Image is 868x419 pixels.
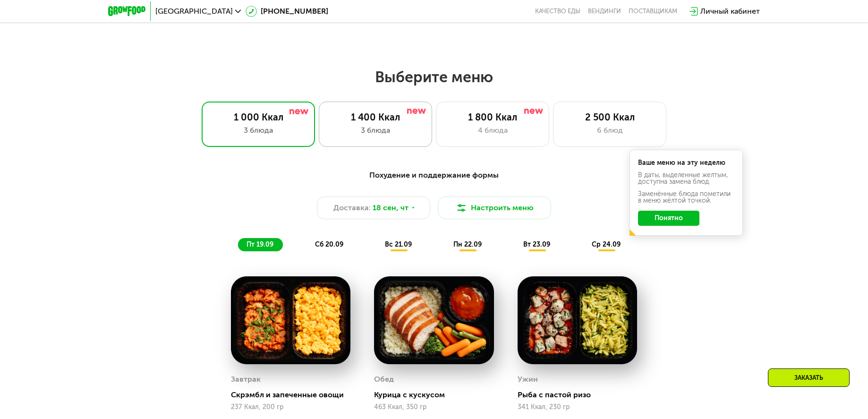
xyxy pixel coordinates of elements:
div: Ваше меню на эту неделю [638,160,734,166]
div: Завтрак [231,372,261,386]
div: 2 500 Ккал [563,111,656,123]
div: 1 800 Ккал [446,111,539,123]
span: Доставка: [333,202,371,214]
div: Рыба с пастой ризо [518,390,645,400]
div: Похудение и поддержание формы [154,170,714,181]
div: Личный кабинет [700,6,760,17]
div: 463 Ккал, 350 гр [374,403,494,411]
a: Качество еды [535,8,580,15]
div: 6 блюд [563,125,656,136]
div: 1 000 Ккал [212,111,305,123]
div: Скрэмбл и запеченные овощи [231,390,358,400]
a: [PHONE_NUMBER] [246,6,328,17]
span: вс 21.09 [385,240,412,248]
div: 341 Ккал, 230 гр [518,403,637,411]
div: поставщикам [629,8,677,15]
div: Курица с кускусом [374,390,501,400]
span: [GEOGRAPHIC_DATA] [155,8,233,15]
span: сб 20.09 [315,240,343,248]
h2: Выберите меню [30,68,838,86]
div: Обед [374,372,394,386]
div: 237 Ккал, 200 гр [231,403,350,411]
div: 3 блюда [329,125,422,136]
span: пн 22.09 [453,240,482,248]
span: вт 23.09 [523,240,550,248]
div: 3 блюда [212,125,305,136]
div: Заказать [768,368,850,387]
span: 18 сен, чт [373,202,408,214]
button: Настроить меню [438,197,551,219]
a: Вендинги [588,8,621,15]
span: ср 24.09 [592,240,621,248]
div: Заменённые блюда пометили в меню жёлтой точкой. [638,191,734,204]
div: В даты, выделенные желтым, доступна замена блюд. [638,172,734,185]
span: пт 19.09 [247,240,273,248]
div: 1 400 Ккал [329,111,422,123]
button: Понятно [638,211,699,226]
div: Ужин [518,372,538,386]
div: 4 блюда [446,125,539,136]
